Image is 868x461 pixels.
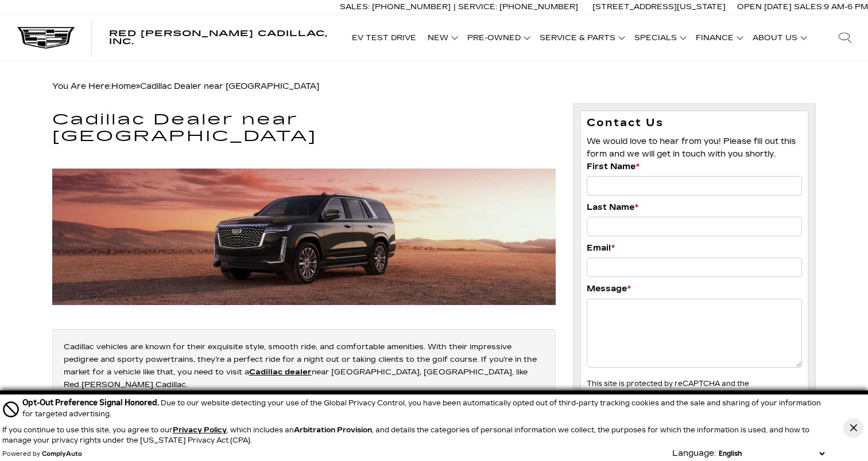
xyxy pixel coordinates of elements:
[716,448,827,459] select: Language Select
[340,2,370,11] span: Sales:
[587,283,631,295] label: Message
[42,451,82,458] a: ComplyAuto
[17,27,75,49] img: Cadillac Dark Logo with Cadillac White Text
[462,15,534,61] a: Pre-Owned
[109,30,335,46] a: Red [PERSON_NAME] Cadillac, Inc.
[587,201,638,214] label: Last Name
[422,15,462,61] a: New
[747,15,811,61] a: About Us
[2,426,809,444] p: If you continue to use this site, you agree to our , which includes an , and details the categori...
[592,2,726,11] a: [STREET_ADDRESS][US_STATE]
[587,117,803,130] h3: Contact Us
[22,397,827,419] div: Due to our website detecting your use of the Global Privacy Control, you have been automatically ...
[2,451,82,458] div: Powered by
[372,2,451,11] span: [PHONE_NUMBER]
[52,112,556,144] h1: Cadillac Dealer near [GEOGRAPHIC_DATA]
[690,15,747,61] a: Finance
[587,380,759,400] small: This site is protected by reCAPTCHA and the Google and apply.
[458,2,497,11] span: Service:
[340,3,454,11] a: Sales: [PHONE_NUMBER]
[534,15,629,61] a: Service & Parts
[52,81,319,91] span: You Are Here:
[737,2,792,11] span: Open [DATE]
[173,426,227,434] a: Privacy Policy
[346,15,422,61] a: EV Test Drive
[140,81,319,91] span: Cadillac Dealer near [GEOGRAPHIC_DATA]
[794,2,824,11] span: Sales:
[499,2,578,11] span: [PHONE_NUMBER]
[629,15,690,61] a: Specials
[843,418,863,438] button: Close Button
[294,426,372,434] strong: Arbitration Provision
[587,136,796,159] span: We would love to hear from you! Please fill out this form and we will get in touch with you shortly.
[587,161,640,173] label: First Name
[52,169,556,304] img: 2022-Cadillac-Escalade-Night
[111,81,319,91] span: »
[824,2,868,11] span: 9 AM-6 PM
[111,81,136,91] a: Home
[587,242,615,255] label: Email
[672,450,716,458] div: Language:
[52,79,816,95] div: Breadcrumbs
[454,3,581,11] a: Service: [PHONE_NUMBER]
[64,341,544,391] p: Cadillac vehicles are known for their exquisite style, smooth ride, and comfortable amenities. Wi...
[109,29,328,46] span: Red [PERSON_NAME] Cadillac, Inc.
[249,368,312,377] a: Cadillac dealer
[22,398,161,408] span: Opt-Out Preference Signal Honored .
